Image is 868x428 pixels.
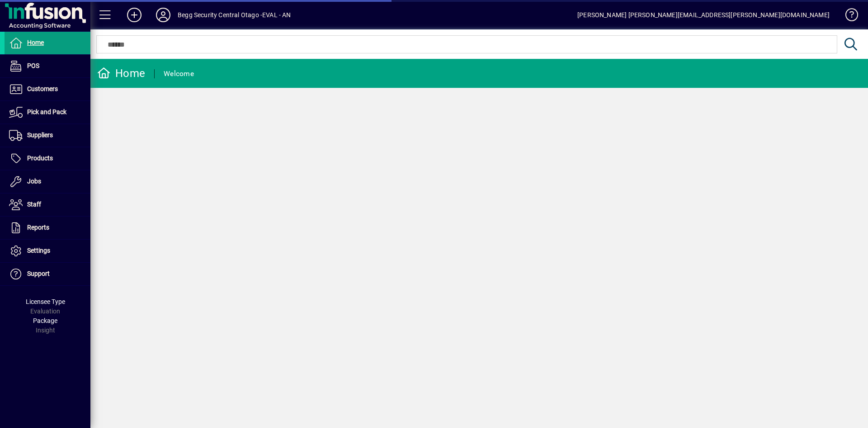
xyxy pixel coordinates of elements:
[577,8,830,22] div: [PERSON_NAME] [PERSON_NAME][EMAIL_ADDRESS][PERSON_NAME][DOMAIN_NAME]
[27,39,44,46] span: Home
[26,298,65,305] span: Licensee Type
[5,101,90,124] a: Pick and Pack
[5,147,90,170] a: Products
[27,108,66,115] span: Pick and Pack
[164,67,194,81] div: Welcome
[5,55,90,77] a: POS
[27,247,50,254] span: Settings
[27,178,41,185] span: Jobs
[149,7,178,23] button: Profile
[5,240,90,262] a: Settings
[5,193,90,216] a: Staff
[27,131,53,139] span: Suppliers
[27,154,53,162] span: Products
[33,317,57,324] span: Package
[5,78,90,101] a: Customers
[27,224,49,231] span: Reports
[27,270,50,277] span: Support
[27,201,41,208] span: Staff
[27,85,58,92] span: Customers
[120,7,149,23] button: Add
[5,263,90,285] a: Support
[97,66,145,81] div: Home
[5,216,90,239] a: Reports
[178,8,291,22] div: Begg Security Central Otago -EVAL - AN
[5,170,90,193] a: Jobs
[839,2,857,31] a: Knowledge Base
[5,124,90,147] a: Suppliers
[27,62,39,69] span: POS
